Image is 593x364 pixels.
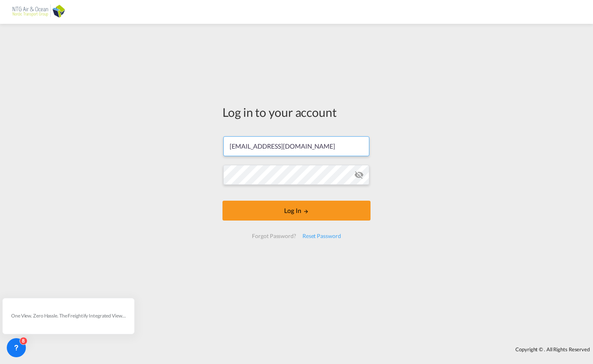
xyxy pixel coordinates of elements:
img: af31b1c0b01f11ecbc353f8e72265e29.png [12,3,66,21]
input: Enter email/phone number [223,136,369,156]
div: Reset Password [299,229,344,243]
md-icon: icon-eye-off [354,170,364,180]
button: LOGIN [222,201,371,221]
div: Forgot Password? [249,229,299,243]
div: Log in to your account [222,104,371,120]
